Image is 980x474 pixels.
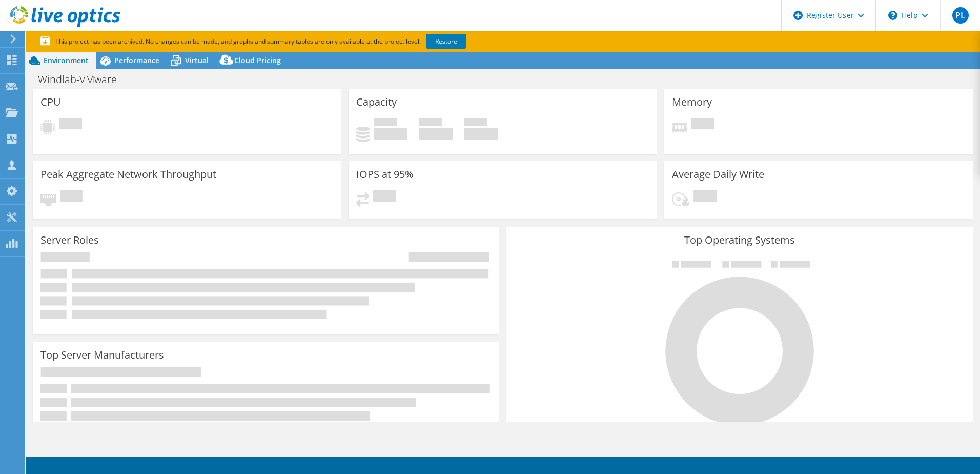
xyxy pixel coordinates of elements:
[40,36,542,47] p: This project has been archived. No changes can be made, and graphs and summary tables are only av...
[419,118,442,128] span: Free
[888,11,897,20] svg: \n
[234,55,281,65] span: Cloud Pricing
[693,190,717,204] span: Pending
[464,118,487,128] span: Total
[374,118,397,128] span: Used
[691,118,714,132] span: Pending
[419,128,453,140] h4: 0 GiB
[40,349,164,361] h3: Top Server Manufacturers
[114,55,159,65] span: Performance
[44,55,89,65] span: Environment
[60,190,83,204] span: Pending
[40,234,99,246] h3: Server Roles
[40,169,216,180] h3: Peak Aggregate Network Throughput
[356,169,414,180] h3: IOPS at 95%
[40,96,61,108] h3: CPU
[952,7,969,24] span: PL
[185,55,209,65] span: Virtual
[514,234,965,246] h3: Top Operating Systems
[374,128,407,140] h4: 0 GiB
[672,169,764,180] h3: Average Daily Write
[464,128,498,140] h4: 0 GiB
[426,34,466,49] a: Restore
[373,190,396,204] span: Pending
[33,74,133,85] h1: Windlab-VMware
[59,118,82,132] span: Pending
[356,96,397,108] h3: Capacity
[672,96,712,108] h3: Memory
